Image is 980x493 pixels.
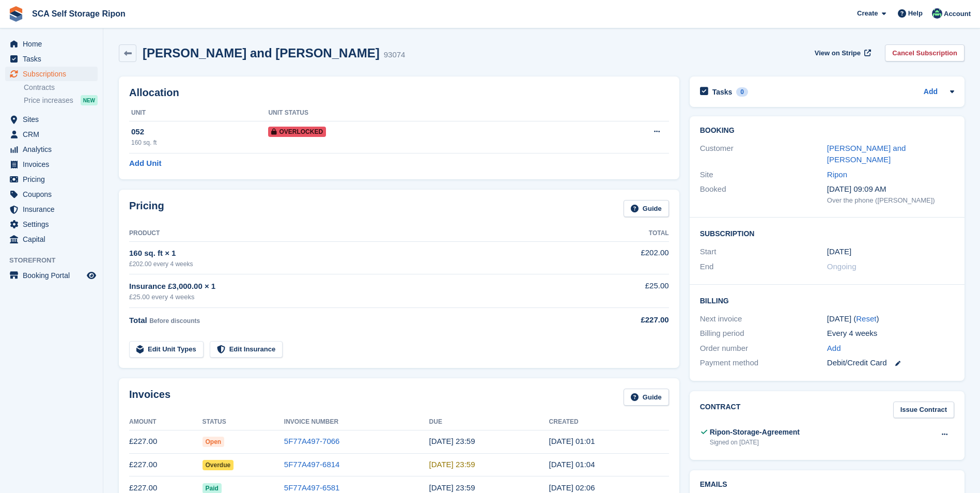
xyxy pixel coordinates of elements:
a: Cancel Subscription [885,44,965,61]
h2: Allocation [129,87,669,99]
a: menu [5,127,98,142]
span: Ongoing [827,262,857,271]
th: Total [585,225,668,242]
a: menu [5,67,98,81]
a: menu [5,37,98,51]
th: Invoice Number [284,414,429,430]
div: £202.00 every 4 weeks [129,259,585,269]
h2: Billing [700,295,954,305]
h2: Pricing [129,200,164,217]
span: View on Stripe [815,48,861,58]
div: [DATE] ( ) [827,313,954,325]
a: Add [924,86,938,98]
a: menu [5,157,98,172]
div: End [700,261,827,273]
span: Analytics [23,142,85,157]
div: Over the phone ([PERSON_NAME]) [827,195,954,206]
span: Pricing [23,172,85,187]
a: [PERSON_NAME] and [PERSON_NAME] [827,144,906,164]
th: Due [429,414,549,430]
div: Insurance £3,000.00 × 1 [129,281,585,292]
h2: [PERSON_NAME] and [PERSON_NAME] [143,46,380,60]
div: 160 sq. ft × 1 [129,248,585,259]
h2: Tasks [712,87,733,97]
a: Guide [624,200,669,217]
span: Overlocked [268,127,326,137]
a: menu [5,172,98,187]
span: Overdue [203,460,234,470]
a: menu [5,187,98,202]
a: menu [5,268,98,283]
td: £25.00 [585,274,668,308]
div: Customer [700,143,827,166]
a: Preview store [85,269,98,282]
span: Open [203,437,225,447]
h2: Invoices [129,389,170,406]
h2: Subscription [700,228,954,238]
a: Contracts [24,83,98,93]
div: Ripon-Storage-Agreement [710,427,800,438]
a: Add Unit [129,158,161,170]
div: 0 [736,87,748,97]
time: 2025-08-01 01:06:04 UTC [549,483,595,492]
time: 2025-07-04 00:00:00 UTC [827,246,851,258]
a: 5F77A497-6581 [284,483,340,492]
a: Edit Insurance [210,341,283,358]
div: Every 4 weeks [827,328,954,340]
th: Created [549,414,669,430]
time: 2025-08-29 00:04:32 UTC [549,460,595,469]
time: 2025-08-01 22:59:59 UTC [429,483,475,492]
div: 052 [131,126,268,138]
div: £227.00 [585,314,668,326]
div: Start [700,246,827,258]
span: Subscriptions [23,67,85,81]
div: Order number [700,343,827,355]
a: 5F77A497-6814 [284,460,340,469]
th: Unit Status [268,105,559,121]
a: View on Stripe [811,44,873,61]
span: Booking Portal [23,268,85,283]
a: menu [5,202,98,217]
div: Payment method [700,357,827,369]
div: £25.00 every 4 weeks [129,292,585,302]
a: Price increases NEW [24,95,98,106]
div: Next invoice [700,313,827,325]
a: menu [5,217,98,232]
time: 2025-08-29 22:59:59 UTC [429,460,475,469]
td: £202.00 [585,241,668,274]
div: Billing period [700,328,827,340]
span: Capital [23,232,85,246]
span: Account [944,9,971,19]
span: Price increases [24,96,73,105]
img: stora-icon-8386f47178a22dfd0bd8f6a31ec36ba5ce8667c1dd55bd0f319d3a0aa187defe.svg [8,6,24,22]
span: Settings [23,217,85,232]
th: Unit [129,105,268,121]
a: 5F77A497-7066 [284,437,340,445]
a: Issue Contract [893,402,954,419]
div: Booked [700,183,827,205]
a: SCA Self Storage Ripon [28,5,130,22]
div: 93074 [384,49,406,61]
a: Guide [624,389,669,406]
h2: Emails [700,481,954,489]
div: [DATE] 09:09 AM [827,183,954,195]
img: Thomas Webb [932,8,942,19]
h2: Booking [700,127,954,135]
th: Amount [129,414,203,430]
div: Signed on [DATE] [710,438,800,447]
div: 160 sq. ft [131,138,268,147]
th: Product [129,225,585,242]
a: Ripon [827,170,847,179]
a: menu [5,232,98,246]
h2: Contract [700,402,741,419]
span: Coupons [23,187,85,202]
span: Insurance [23,202,85,217]
span: Storefront [9,255,103,266]
span: Before discounts [149,317,200,325]
span: Sites [23,112,85,127]
span: Create [857,8,878,19]
span: Total [129,316,147,325]
div: NEW [81,95,98,105]
div: Debit/Credit Card [827,357,954,369]
a: Edit Unit Types [129,341,204,358]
